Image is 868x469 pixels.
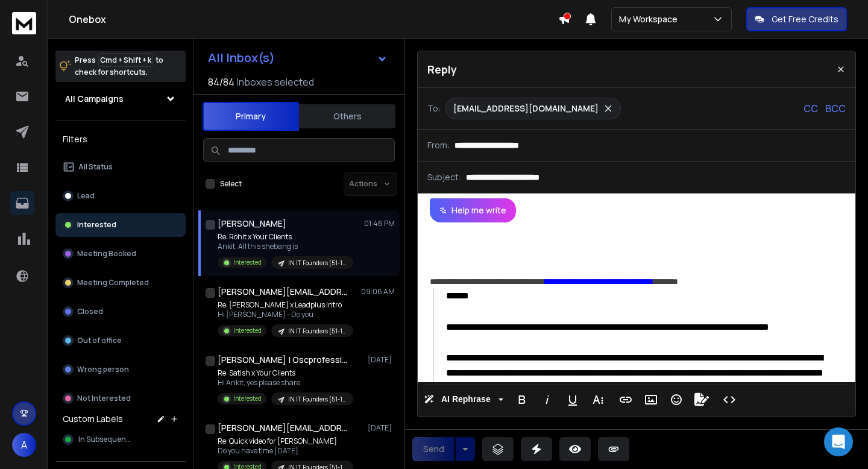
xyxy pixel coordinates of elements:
[78,162,113,172] p: All Status
[69,12,558,27] h1: Onebox
[98,53,153,67] span: Cmd + Shift + k
[63,413,123,425] h3: Custom Labels
[427,61,457,78] p: Reply
[55,271,186,295] button: Meeting Completed
[368,423,395,433] p: [DATE]
[587,388,609,412] button: More Text
[12,433,36,457] button: A
[746,7,847,31] button: Get Free Credits
[218,378,353,388] p: Hi Ankit, yes please share.
[55,329,186,353] button: Out of office
[55,357,186,382] button: Wrong person
[55,131,186,148] h3: Filters
[427,139,450,151] p: From:
[55,184,186,208] button: Lead
[75,54,163,78] p: Press to check for shortcuts.
[218,310,353,319] p: Hi [PERSON_NAME] - Do you
[77,365,129,374] p: Wrong person
[233,258,262,267] p: Interested
[421,388,506,412] button: AI Rephrase
[368,355,395,365] p: [DATE]
[288,327,346,336] p: IN IT Founders [51-100]
[218,218,286,230] h1: [PERSON_NAME]
[55,386,186,411] button: Not Interested
[78,435,134,444] span: In Subsequence
[825,101,846,116] p: BCC
[203,102,299,131] button: Primary
[718,388,741,412] button: Code View
[427,102,441,115] p: To:
[208,52,275,64] h1: All Inbox(s)
[288,259,346,268] p: IN IT Founders [51-100]
[772,13,838,25] p: Get Free Credits
[619,13,682,25] p: My Workspace
[208,75,234,89] span: 84 / 84
[361,287,395,297] p: 09:06 AM
[55,242,186,266] button: Meeting Booked
[364,219,395,228] p: 01:46 PM
[665,388,688,412] button: Emoticons
[77,394,131,403] p: Not Interested
[218,242,353,251] p: Ankit, All this shebang is
[55,427,186,452] button: In Subsequence
[218,368,353,378] p: Re: Satish x Your Clients
[614,388,637,412] button: Insert Link (⌘K)
[218,422,350,434] h1: [PERSON_NAME][EMAIL_ADDRESS][DOMAIN_NAME]
[218,446,353,456] p: Do you have time [DATE]
[77,220,116,230] p: Interested
[430,198,516,222] button: Help me write
[453,102,599,115] p: [EMAIL_ADDRESS][DOMAIN_NAME]
[198,46,397,70] button: All Inbox(s)
[237,75,314,89] h3: Inboxes selected
[233,326,262,335] p: Interested
[299,103,395,130] button: Others
[536,388,559,412] button: Italic (⌘I)
[55,300,186,324] button: Closed
[77,249,136,259] p: Meeting Booked
[55,87,186,111] button: All Campaigns
[218,286,350,298] h1: [PERSON_NAME][EMAIL_ADDRESS][DOMAIN_NAME]
[12,12,36,34] img: logo
[77,307,103,316] p: Closed
[77,336,122,345] p: Out of office
[561,388,584,412] button: Underline (⌘U)
[220,179,242,189] label: Select
[439,394,493,404] span: AI Rephrase
[218,436,353,446] p: Re: Quick video for [PERSON_NAME]
[511,388,533,412] button: Bold (⌘B)
[824,427,853,456] div: Open Intercom Messenger
[218,300,353,310] p: Re: [PERSON_NAME] x Leadplus Intro
[640,388,662,412] button: Insert Image (⌘P)
[65,93,124,105] h1: All Campaigns
[233,394,262,403] p: Interested
[690,388,713,412] button: Signature
[77,278,149,288] p: Meeting Completed
[804,101,818,116] p: CC
[218,354,350,366] h1: [PERSON_NAME] | Oscprofessionals
[55,155,186,179] button: All Status
[55,213,186,237] button: Interested
[427,171,461,183] p: Subject:
[218,232,353,242] p: Re: Rohit x Your Clients
[288,395,346,404] p: IN IT Founders [51-100]
[77,191,95,201] p: Lead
